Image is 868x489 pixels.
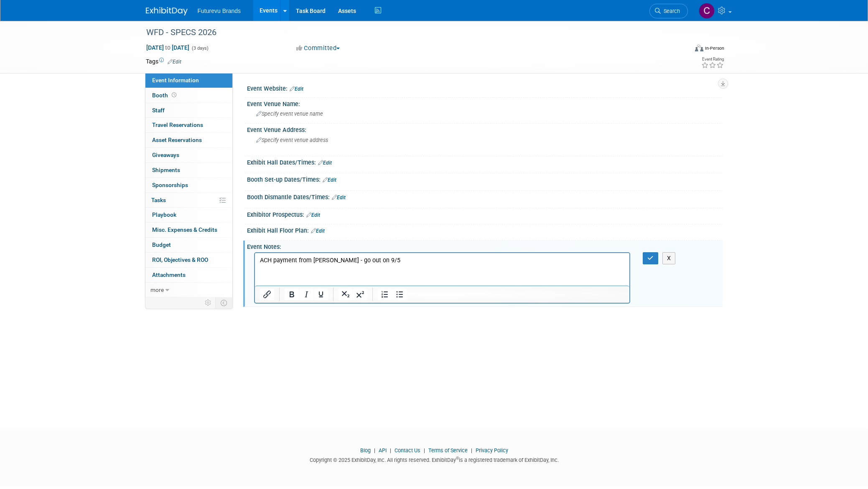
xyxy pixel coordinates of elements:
[293,44,343,53] button: Committed
[285,289,299,300] button: Bold
[152,182,188,188] span: Sponsorships
[152,256,208,263] span: ROI, Objectives & ROO
[146,57,181,66] td: Tags
[143,25,675,40] div: WFD - SPECS 2026
[152,77,199,84] span: Event Information
[456,456,459,461] sup: ®
[256,137,328,143] span: Specify event venue address
[695,45,703,51] img: Format-Inperson.png
[247,98,723,108] div: Event Venue Name:
[372,447,377,454] span: |
[170,92,178,98] span: Booth not reserved yet
[392,289,407,300] button: Bullet list
[318,160,332,166] a: Edit
[152,211,176,218] span: Playbook
[145,88,232,103] a: Booth
[469,447,474,454] span: |
[145,253,232,267] a: ROI, Objectives & ROO
[152,137,202,143] span: Asset Reservations
[198,8,241,14] span: Futurevu Brands
[145,133,232,147] a: Asset Reservations
[260,289,274,300] button: Insert/edit link
[145,103,232,118] a: Staff
[247,124,723,134] div: Event Venue Address:
[290,86,303,92] a: Edit
[152,122,203,128] span: Travel Reservations
[353,289,367,300] button: Superscript
[639,43,725,56] div: Event Format
[306,212,320,218] a: Edit
[360,447,371,454] a: Blog
[323,177,336,183] a: Edit
[145,223,232,237] a: Misc. Expenses & Credits
[247,82,723,93] div: Event Website:
[191,46,209,51] span: (3 days)
[699,3,715,19] img: CHERYL CLOWES
[168,59,181,65] a: Edit
[146,7,188,15] img: ExhibitDay
[247,191,723,202] div: Booth Dismantle Dates/Times:
[145,283,232,297] a: more
[395,447,420,454] a: Contact Us
[145,118,232,132] a: Travel Reservations
[152,226,217,233] span: Misc. Expenses & Credits
[152,92,178,99] span: Booth
[146,44,190,51] span: [DATE] [DATE]
[314,289,328,300] button: Underline
[649,4,688,18] a: Search
[247,173,723,184] div: Booth Set-up Dates/Times:
[247,224,723,235] div: Exhibit Hall Floor Plan:
[145,238,232,252] a: Budget
[476,447,508,454] a: Privacy Policy
[145,208,232,222] a: Playbook
[151,197,166,203] span: Tasks
[201,297,216,308] td: Personalize Event Tab Strip
[145,163,232,177] a: Shipments
[701,57,724,61] div: Event Rating
[164,44,172,51] span: to
[152,167,180,173] span: Shipments
[662,252,676,264] button: X
[256,111,323,117] span: Specify event venue name
[247,241,723,251] div: Event Notes:
[339,289,353,300] button: Subscript
[145,73,232,88] a: Event Information
[332,195,346,200] a: Edit
[152,241,171,248] span: Budget
[661,8,680,14] span: Search
[378,289,392,300] button: Numbered list
[247,156,723,167] div: Exhibit Hall Dates/Times:
[145,193,232,208] a: Tasks
[705,45,724,51] div: In-Person
[299,289,313,300] button: Italic
[311,228,325,234] a: Edit
[247,208,723,219] div: Exhibitor Prospectus:
[388,447,393,454] span: |
[379,447,387,454] a: API
[152,271,186,278] span: Attachments
[145,148,232,162] a: Giveaways
[215,297,232,308] td: Toggle Event Tabs
[145,268,232,282] a: Attachments
[428,447,468,454] a: Terms of Service
[145,178,232,193] a: Sponsorships
[422,447,427,454] span: |
[150,286,164,293] span: more
[255,253,630,286] iframe: Rich Text Area
[152,107,165,114] span: Staff
[152,152,179,158] span: Giveaways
